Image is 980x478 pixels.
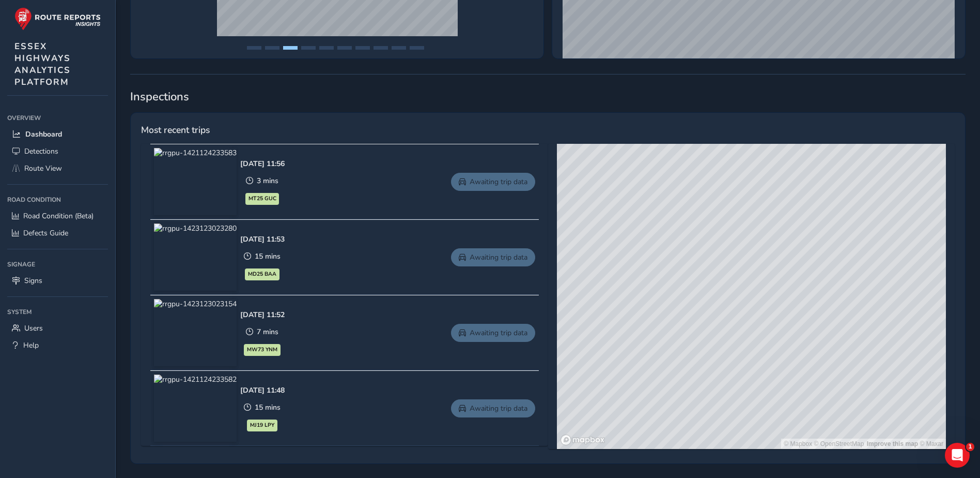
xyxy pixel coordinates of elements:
a: Awaiting trip data [451,399,535,417]
span: Route View [24,163,62,173]
button: Page 5 [319,46,334,50]
a: Awaiting trip data [451,248,535,266]
a: Route View [7,160,108,177]
div: Overview [7,110,108,126]
img: rrgpu-1423123023154 [154,299,237,366]
span: 15 mins [255,251,281,261]
img: rrgpu-1421124233583 [154,148,237,215]
img: rrgpu-1423123023280 [154,223,237,291]
div: [DATE] 11:56 [240,159,285,169]
span: Most recent trips [141,123,210,137]
a: Help [7,337,108,354]
span: MT25 GUC [248,195,276,203]
span: ESSEX HIGHWAYS ANALYTICS PLATFORM [14,40,71,88]
a: Users [7,320,108,337]
div: Road Condition [7,192,108,207]
button: Page 6 [337,46,352,50]
button: Page 9 [392,46,406,50]
a: Awaiting trip data [451,173,535,191]
span: Road Condition (Beta) [23,211,94,221]
a: Defects Guide [7,225,108,242]
span: MJ19 LPY [250,421,274,429]
span: Inspections [130,89,966,104]
a: Dashboard [7,126,108,143]
iframe: Intercom live chat [945,443,970,468]
div: [DATE] 11:52 [240,310,285,320]
button: Page 1 [247,46,261,50]
span: Dashboard [25,129,62,139]
button: Page 7 [355,46,370,50]
img: rrgpu-1421124233582 [154,375,237,442]
button: Page 8 [374,46,388,50]
a: Road Condition (Beta) [7,207,108,225]
span: Detections [24,146,58,156]
a: Awaiting trip data [451,324,535,342]
span: Users [24,323,43,333]
span: 7 mins [257,327,278,337]
span: MD25 BAA [248,270,276,278]
a: Detections [7,143,108,160]
img: rr logo [14,7,101,31]
button: Page 2 [265,46,279,50]
a: Signs [7,272,108,289]
span: Defects Guide [23,228,68,238]
span: Signs [24,276,42,286]
span: Help [23,340,39,350]
div: Signage [7,257,108,272]
span: MW73 YNM [247,346,277,354]
button: Page 10 [410,46,424,50]
div: System [7,304,108,320]
button: Page 4 [301,46,316,50]
div: [DATE] 11:53 [240,234,285,244]
div: [DATE] 11:48 [240,385,285,395]
span: 15 mins [255,402,281,412]
span: 1 [966,443,974,451]
span: 3 mins [257,176,278,186]
button: Page 3 [283,46,298,50]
